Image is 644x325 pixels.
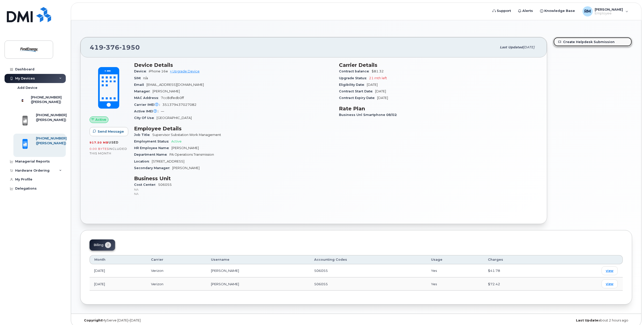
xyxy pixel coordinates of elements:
span: Contract Expiry Date [339,96,377,100]
span: 506055 [314,269,328,273]
span: Contract balance [339,69,372,73]
iframe: Messenger Launcher [622,303,640,321]
td: [PERSON_NAME] [206,264,310,277]
span: iPhone 16e [149,69,168,73]
span: 7cc8dfedb0ff [161,96,184,100]
div: about 2 hours ago [448,318,632,322]
p: NA [134,192,333,196]
th: Accounting Codes [310,255,426,264]
span: [PERSON_NAME] [172,166,200,170]
span: [DATE] [367,83,378,87]
span: n/a [143,76,148,80]
a: Create Helpdesk Submission [553,37,632,46]
span: [GEOGRAPHIC_DATA] [157,116,192,120]
strong: Last Update [576,318,598,322]
span: MAC Address [134,96,161,100]
span: Business Unl Smartphone 08/02 [339,113,399,117]
span: Supervisor Substation Work Management [152,133,221,137]
span: $81.32 [372,69,384,73]
span: — [161,109,164,113]
th: Username [206,255,310,264]
span: [DATE] [377,96,388,100]
span: Cost Center [134,183,158,187]
div: $72.42 [488,282,546,287]
span: SIM [134,76,143,80]
p: NA [134,187,333,192]
h3: Carrier Details [339,62,538,68]
span: used [109,140,119,144]
a: + Upgrade Device [170,69,200,73]
span: Secondary Manager [134,166,172,170]
span: Carrier IMEI [134,103,162,107]
span: 506055 [314,282,328,286]
span: Upgrade Status [339,76,369,80]
span: Last updated [500,45,523,49]
span: [STREET_ADDRESS] [152,159,184,163]
span: HR Employee Name [134,146,171,150]
span: 0.00 Bytes [90,147,109,151]
h3: Device Details [134,62,333,68]
span: [PERSON_NAME] [153,89,180,93]
span: Employment Status [134,139,171,143]
th: Charges [483,255,551,264]
a: view [602,279,618,288]
span: Department Name [134,153,169,156]
h3: Rate Plan [339,106,538,112]
span: 419 [90,44,140,51]
span: [PERSON_NAME] [171,146,199,150]
td: [PERSON_NAME] [206,277,310,291]
span: Eligibility Date [339,83,367,87]
th: Carrier [146,255,206,264]
div: MyServe [DATE]–[DATE] [80,318,264,322]
th: Usage [426,255,483,264]
a: view [602,266,618,275]
td: Yes [426,264,483,277]
strong: Copyright [84,318,102,322]
h3: Employee Details [134,126,333,132]
span: 21 mth left [369,76,387,80]
td: Yes [426,277,483,291]
span: Job Title [134,133,152,137]
span: [DATE] [375,89,386,93]
button: Send Message [90,127,128,136]
td: [DATE] [90,264,146,277]
span: view [606,282,613,286]
td: Verizon [146,277,206,291]
span: 376 [103,44,119,51]
span: 1950 [119,44,140,51]
div: $41.78 [488,268,546,273]
span: Active IMEI [134,109,161,113]
span: PA Operations Transmission [169,153,214,156]
span: [DATE] [523,45,534,49]
span: 351379437027082 [162,103,197,107]
span: Email [134,83,146,87]
span: [EMAIL_ADDRESS][DOMAIN_NAME] [146,83,204,87]
span: 917.50 MB [90,141,109,144]
td: Verizon [146,264,206,277]
span: Device [134,69,149,73]
th: Month [90,255,146,264]
span: Manager [134,89,153,93]
span: view [606,269,613,273]
td: [DATE] [90,277,146,291]
span: Send Message [98,129,124,134]
span: Contract Start Date [339,89,375,93]
span: Active [95,117,106,122]
span: 506055 [134,183,333,196]
span: Location [134,159,152,163]
span: City Of Use [134,116,157,120]
h3: Business Unit [134,175,333,181]
span: Active [171,139,182,143]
